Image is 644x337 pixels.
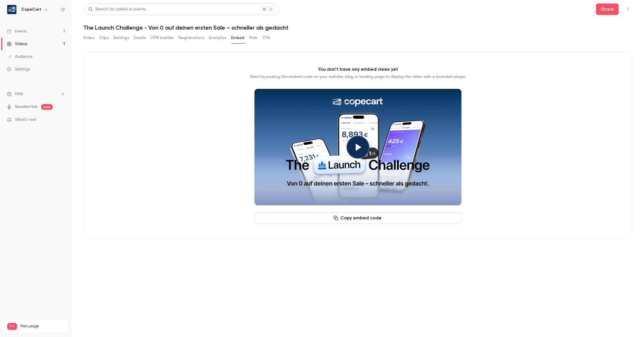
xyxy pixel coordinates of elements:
[7,5,16,14] img: CopeCart
[250,74,466,80] p: Start by pasting the embed code on your website, blog or landing page to display the video with a...
[318,66,398,73] p: You don't have any embed views yet
[262,33,270,43] button: CTA
[20,324,65,329] span: Plan usage
[7,54,32,60] div: Audience
[596,3,619,15] button: Share
[15,117,37,123] span: What's new
[21,7,41,12] h6: CopeCart
[113,33,129,43] button: Settings
[83,24,632,31] h1: The Launch Challenge - Von 0 auf deinen ersten Sale – schneller als gedacht
[254,89,461,205] section: Cover
[623,5,632,14] button: Top Bar Actions
[88,6,146,12] div: Search for videos or events
[231,33,245,43] button: Embed
[15,91,23,97] span: Help
[7,323,17,330] span: Pro
[179,33,204,43] button: Registrations
[7,41,27,47] div: Videos
[254,212,461,224] button: Copy embed code
[346,136,369,159] button: Play video
[134,33,146,43] button: Emails
[7,28,27,34] div: Events
[99,33,109,43] button: Clips
[7,91,65,97] li: help-dropdown-opener
[7,66,30,72] div: Settings
[15,104,38,110] a: SpeakerHub
[209,33,227,43] button: Analytics
[151,33,174,43] button: UTM builder
[41,104,53,110] span: new
[249,33,258,43] button: Polls
[83,33,95,43] button: Video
